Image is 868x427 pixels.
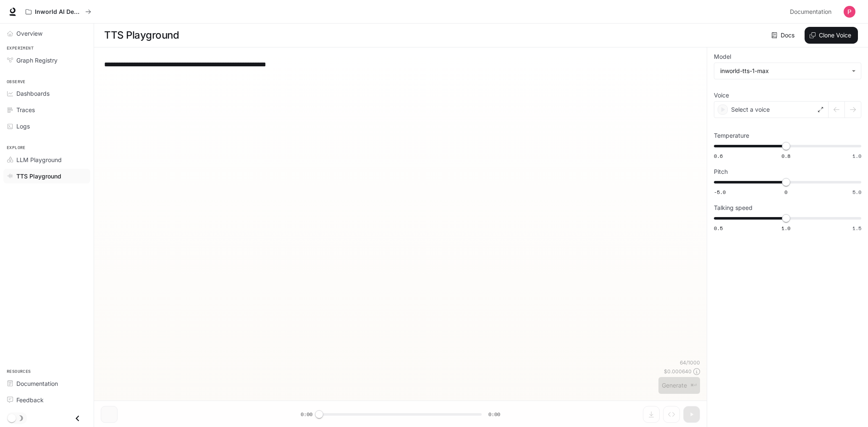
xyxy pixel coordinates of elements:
span: 0.6 [714,152,723,160]
a: Documentation [787,3,838,20]
button: All workspaces [22,3,95,20]
p: Temperature [714,133,749,139]
a: Logs [3,119,90,134]
span: Logs [16,122,30,131]
span: 0 [784,189,787,196]
p: Model [714,54,731,60]
p: 64 / 1000 [680,359,700,366]
span: 1.0 [781,225,790,232]
a: Documentation [3,376,90,391]
span: 1.0 [852,152,861,160]
span: Dark mode toggle [8,413,16,422]
p: Talking speed [714,205,753,211]
span: Dashboards [16,89,50,98]
span: Graph Registry [16,56,58,65]
span: Feedback [16,396,44,404]
div: inworld-tts-1-max [720,67,847,75]
span: -5.0 [714,189,726,196]
h1: TTS Playground [104,27,179,44]
p: Voice [714,92,729,98]
span: 0.8 [781,152,790,160]
img: User avatar [844,6,855,18]
button: Close drawer [68,410,87,427]
span: 0.5 [714,225,723,232]
span: Documentation [16,379,58,388]
span: LLM Playground [16,155,62,164]
p: Pitch [714,169,728,175]
span: Traces [16,105,35,114]
span: Documentation [790,7,831,17]
a: Docs [770,27,798,44]
button: User avatar [841,3,858,20]
p: $ 0.000640 [664,368,692,375]
span: Overview [16,29,42,38]
div: inworld-tts-1-max [714,63,861,79]
a: TTS Playground [3,169,90,183]
span: TTS Playground [16,172,61,181]
a: Traces [3,102,90,117]
span: 1.5 [852,225,861,232]
a: LLM Playground [3,152,90,167]
a: Overview [3,26,90,41]
span: 5.0 [852,189,861,196]
a: Feedback [3,393,90,407]
p: Select a voice [731,105,770,114]
p: Inworld AI Demos [35,8,82,16]
a: Graph Registry [3,53,90,68]
a: Dashboards [3,86,90,101]
button: Clone Voice [805,27,858,44]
